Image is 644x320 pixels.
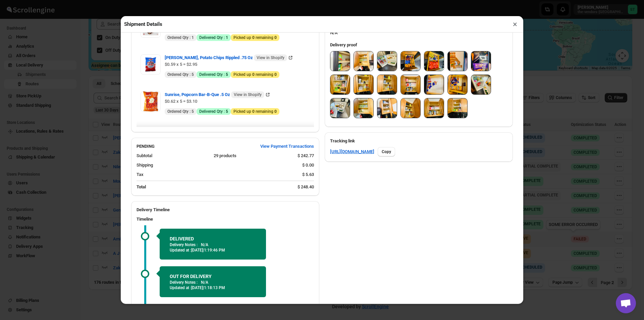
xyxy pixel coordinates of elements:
[192,109,194,114] b: 5
[170,273,256,280] h2: OUT FOR DELIVERY
[226,72,228,77] b: 5
[167,109,194,114] span: Ordered Qty :
[377,98,397,118] img: C2aiRTzcrAqbl8_itG0XY.jpg
[298,152,314,159] div: $ 242.77
[233,109,277,114] span: Picked up remaining
[170,280,198,285] p: Delivery Notes :
[330,75,350,94] img: 5Dygjgm2UwsHQdY5sbR_B.jpg
[165,91,264,98] span: Sunrise, Popcorn Bar-B-Que .5 Oz
[252,72,255,77] b: 0
[330,42,507,48] h3: Delivery proof
[199,72,228,77] span: Delivered Qty :
[192,35,194,40] b: 1
[201,242,208,247] p: N/A
[256,141,318,152] button: View Payment Transactions
[401,98,420,118] img: zA9cfVJIN0gc6TTcCFKzW.jpg
[448,98,467,118] img: TloRNWX5FXLRFSJEcmWdR.jpg
[616,293,636,313] a: Open chat
[252,109,255,114] b: 0
[165,62,197,67] span: $0.59 x 5 = $2.95
[274,35,277,40] b: 0
[141,54,161,75] img: Item
[302,162,314,169] div: $ 0.00
[214,152,292,159] div: 29 products
[137,184,146,189] b: Total
[354,98,373,118] img: Vf5jHPeIic8vvf4cn0HFQi.jpg
[192,72,194,77] b: 5
[330,148,374,155] a: [URL][DOMAIN_NAME]
[424,75,444,94] img: L9N8vCcPRQXyoGlG6gCwM3.jpg
[170,247,256,253] p: Updated at :
[298,184,314,190] div: $ 248.40
[141,91,161,111] img: Item
[252,35,255,40] b: 0
[226,35,228,40] b: 1
[191,248,225,253] span: [DATE] | 1:19:46 PM
[170,242,198,247] p: Delivery Notes :
[165,92,271,97] a: Sunrise, Popcorn Bar-B-Que .5 Oz View in Shopify
[330,51,350,71] img: qoUS737ZNCj5RCiM7hCW4J.jpg
[199,109,228,114] span: Delivered Qty :
[170,285,256,290] p: Updated at :
[448,51,467,71] img: xMqkla75sq19ZajKTuMpQ.jpg
[226,109,228,114] b: 5
[448,75,467,94] img: HSI7lnxSJB3fBRtQB0X4S4.jpg
[137,171,297,178] div: Tax
[167,35,194,40] span: Ordered Qty :
[170,235,256,242] h2: DELIVERED
[510,19,520,29] button: ×
[137,162,297,169] div: Shipping
[233,72,277,77] span: Picked up remaining
[401,51,420,71] img: 2blD_JSAAFYxzN5RCoeHJ.jpg
[274,109,277,114] b: 0
[137,152,208,159] div: Subtotal
[124,21,162,28] h2: Shipment Details
[137,143,155,150] h2: PENDING
[199,35,228,40] span: Delivered Qty :
[137,216,314,223] h3: Timeline
[471,51,491,71] img: E_woVMTa8y8iZWf_LgFbu.jpg
[354,51,373,71] img: PNXVI2VyuqGqL20xttFKP2.jpg
[233,35,277,40] span: Picked up remaining
[165,55,294,60] a: [PERSON_NAME], Potato Chips Rippled .75 Oz View in Shopify
[201,280,208,285] p: N/A
[274,72,277,77] b: 0
[330,98,350,118] img: XxZp0ie4HT2errOLYIDeV.jpg
[377,75,397,94] img: obnaMI2S_QhUbr51CwzB_.jpg
[137,207,314,213] h2: Delivery Timeline
[260,143,314,150] span: View Payment Transactions
[191,285,225,290] span: [DATE] | 1:18:13 PM
[424,51,444,71] img: Oj5Bq26bRmROBg9m37nnY.jpg
[424,98,444,118] img: UtBKGSyIDuo23VpReiqlz.jpg
[257,55,284,60] span: View in Shopify
[378,147,395,156] button: Copy
[471,75,491,94] img: sPN8ZDunfD62JGxiZcFbx.jpg
[167,72,194,77] span: Ordered Qty :
[382,149,391,154] span: Copy
[234,92,262,97] span: View in Shopify
[377,51,397,71] img: Ud9Y-ckI6hK1mh1Xm0C_U.jpg
[165,99,197,104] span: $0.62 x 5 = $3.10
[354,75,373,94] img: _cvVl4ez5QU4Tr9urielR.jpg
[401,75,420,94] img: t0YZ-wYy2lh0H6_2fY_jT7.jpg
[302,171,314,178] div: $ 5.63
[330,138,507,144] h3: Tracking link
[165,54,287,61] span: [PERSON_NAME], Potato Chips Rippled .75 Oz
